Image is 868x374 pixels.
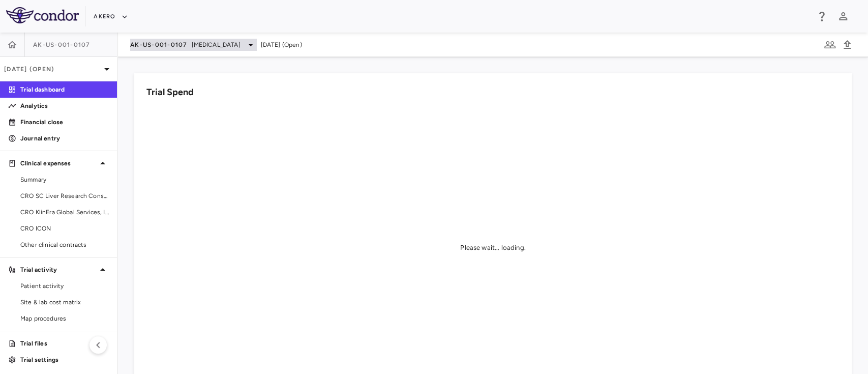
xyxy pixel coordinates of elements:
span: Other clinical contracts [20,240,109,249]
span: Map procedures [20,314,109,323]
span: CRO KlinEra Global Services, Inc. [20,208,109,217]
p: Journal entry [20,134,109,143]
span: CRO SC Liver Research Consortium LLC [20,191,109,200]
h6: Trial Spend [146,85,194,99]
span: Summary [20,175,109,184]
p: Financial close [20,118,109,127]
img: logo-full-SnFGN8VE.png [6,7,79,23]
span: [DATE] (Open) [261,40,302,49]
p: Trial settings [20,355,109,364]
p: Trial dashboard [20,85,109,94]
p: Clinical expenses [20,159,97,168]
button: Akero [94,9,128,25]
p: Trial files [20,339,109,348]
p: [DATE] (Open) [4,65,101,74]
span: CRO ICON [20,224,109,233]
div: Please wait... loading. [460,243,525,252]
span: Patient activity [20,281,109,291]
span: Site & lab cost matrix [20,298,109,307]
p: Analytics [20,101,109,110]
p: Trial activity [20,265,97,274]
span: AK-US-001-0107 [33,41,91,49]
span: AK-US-001-0107 [130,41,188,49]
span: [MEDICAL_DATA] [192,40,241,49]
